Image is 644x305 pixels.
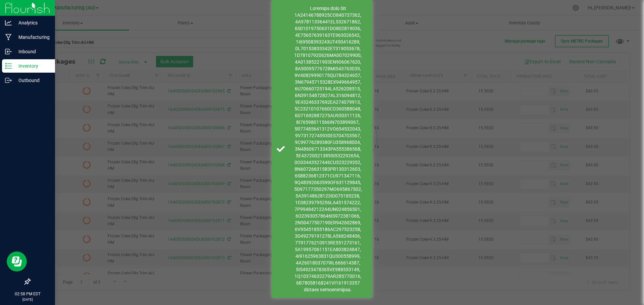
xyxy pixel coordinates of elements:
[5,48,12,55] inline-svg: Inbound
[12,19,52,27] p: Analytics
[5,77,12,84] inline-svg: Outbound
[12,33,52,41] p: Manufacturing
[5,63,12,69] inline-svg: Inventory
[3,291,52,297] p: 02:58 PM EDT
[3,297,52,302] p: [DATE]
[12,62,52,70] p: Inventory
[7,251,27,272] iframe: Resource center
[288,5,367,293] div: Packages with IDs 1A40503000242EA000102865, 1A40503000242EA000102866, 1A40503000242EA000102867, 1...
[5,34,12,41] inline-svg: Manufacturing
[12,48,52,56] p: Inbound
[12,76,52,84] p: Outbound
[5,19,12,26] inline-svg: Analytics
